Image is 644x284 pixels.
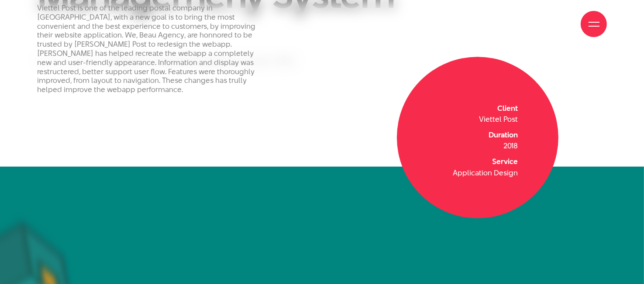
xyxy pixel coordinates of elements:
[37,3,267,94] p: Viettel Post is one of the leading postal company in [GEOGRAPHIC_DATA], with a new goal is to bri...
[448,130,518,141] b: Duration
[448,141,518,152] div: 2018
[448,103,518,114] b: Client
[437,156,518,178] li: Application Design
[448,156,518,168] b: Service
[448,114,518,126] div: Viettel Post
